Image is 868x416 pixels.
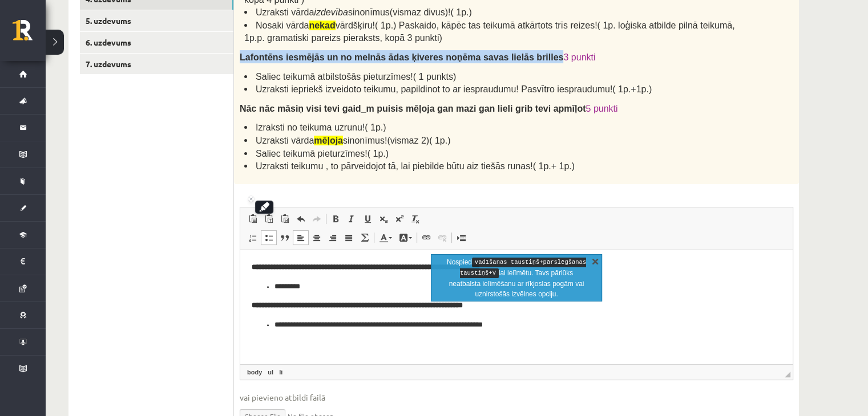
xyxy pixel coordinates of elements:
[256,123,386,132] span: Izraksti no teikuma uzrunu!( 1p.)
[256,136,450,145] span: Uzraksti vārda sinonīmus!(vismaz 2)( 1p.)
[277,211,293,226] a: Ievietot no Worda
[460,258,586,278] kbd: vadīšanas taustiņš+pārslēgšanas taustiņš+V
[244,21,735,43] span: Nosaki vārda vārdšķiru!( 1p.) Paskaido, kāpēc tas teikumā atkārtots trīs reizes!( 1p. loģiska atb...
[277,230,293,245] a: Bloka citāts
[245,230,261,245] a: Ievietot/noņemt numurētu sarakstu
[341,230,357,245] a: Izlīdzināt malas
[80,32,233,53] a: 6. uzdevums
[418,230,434,245] a: Saite (vadīšanas taustiņš+K)
[309,211,325,226] a: Atkārtot (vadīšanas taustiņš+Y)
[293,211,309,226] a: Atcelt (vadīšanas taustiņš+Z)
[309,230,325,245] a: Centrēti
[445,257,588,299] p: Nospied lai ielīmētu. Tavs pārlūks neatbalsta ielīmēšanu ar rīkjoslas pogām vai uznirstošās izvēl...
[586,104,617,113] span: 5 punkti
[256,161,575,171] span: Uzraksti teikumu , to pārveidojot tā, lai piebilde būtu aiz tiešās runas!( 1p.+ 1p.)
[256,84,652,94] span: Uzraksti iepriekš izveidoto teikumu, papildinot to ar iespraudumu! Pasvītro iespraudumu!( 1p.+1p.)
[563,52,595,62] span: 3 punkti
[265,367,276,377] a: ul elements
[309,21,335,30] strong: nekad
[434,230,450,245] a: Atsaistīt
[314,136,343,145] strong: mēļoja
[431,254,602,301] div: info
[328,211,344,226] a: Treknraksts (vadīšanas taustiņš+B)
[453,230,469,245] a: Ievietot lapas pārtraukumu drukai
[256,7,472,17] span: Uzraksti vārda sinonīmus(vismaz divus)!( 1p.)
[376,211,391,226] a: Apakšraksts
[344,211,360,226] a: Slīpraksts (vadīšanas taustiņš+I)
[360,211,376,226] a: Pasvītrojums (vadīšanas taustiņš+U)
[590,255,601,267] a: Aizvērt
[80,54,233,75] a: 7. uzdevums
[245,211,261,226] a: Ielīmēt (vadīšanas taustiņš+V)
[256,149,389,158] span: Saliec teikumā pieturzīmes!( 1p.)
[314,7,348,17] i: izdevība
[391,211,407,226] a: Augšraksts
[325,230,341,245] a: Izlīdzināt pa labi
[240,250,793,364] iframe: Bagātinātā teksta redaktors, wiswyg-editor-user-answer-47024902770720
[785,372,790,377] span: Mērogot
[407,211,423,226] a: Noņemt stilus
[240,52,563,62] span: Lafontēns iesmējās un no melnās ādas ķiveres noņēma savas lielās brilles
[256,72,456,81] span: Saliec teikumā atbilstošās pieturzīmes!( 1 punkts)
[240,391,793,403] span: vai pievieno atbildi failā
[261,211,277,226] a: Ievietot kā vienkāršu tekstu (vadīšanas taustiņš+pārslēgšanas taustiņš+V)
[357,230,373,245] a: Math
[395,230,415,245] a: Fona krāsa
[240,104,586,113] span: Nāc nāc māsiņ visi tevi gaid_m puisis mēļoja gan mazi gan lieli grib tevi apmīļot
[293,230,309,245] a: Izlīdzināt pa kreisi
[245,367,264,377] a: body elements
[376,230,395,245] a: Teksta krāsa
[80,10,233,31] a: 5. uzdevums
[13,20,46,48] a: Rīgas 1. Tālmācības vidusskola
[277,367,285,377] a: li elements
[261,230,277,245] a: Ievietot/noņemt sarakstu ar aizzīmēm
